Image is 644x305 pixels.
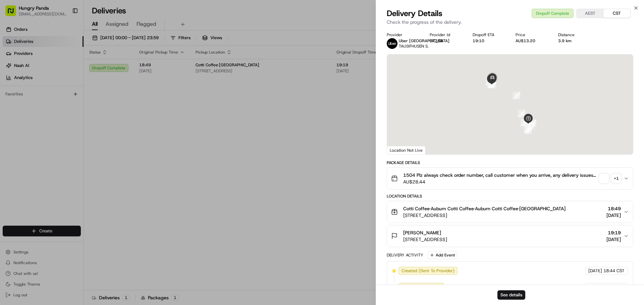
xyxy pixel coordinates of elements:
span: [STREET_ADDRESS] [403,236,447,243]
span: 8月19日 [59,104,75,109]
div: Start new chat [30,64,110,71]
div: 8 [513,92,520,99]
div: 3.9 km [558,38,590,44]
span: 18:44 CST [603,268,625,274]
span: Cotti Coffee·Auburn Cotti Coffee·Auburn Cotti Coffee·[GEOGRAPHIC_DATA] [403,205,566,212]
button: CST [603,9,630,18]
button: AEST [577,9,603,18]
div: Location Not Live [387,146,426,154]
div: 3 [525,127,532,134]
button: +1 [599,174,621,183]
a: 💻API Documentation [54,147,110,159]
span: [DATE] [606,236,621,243]
button: Start new chat [114,66,122,74]
input: Clear [17,43,111,50]
div: 19:10 [473,38,505,44]
button: See details [497,290,525,300]
img: Nash [7,7,20,20]
span: [DATE] [606,212,621,219]
span: 1504 Plz always check order number, call customer when you arrive, any delivery issues, Contact W... [403,172,597,178]
img: uber-new-logo.jpeg [387,38,397,49]
img: 1727276513143-84d647e1-66c0-4f92-a045-3c9f9f5dfd92 [14,64,26,76]
div: Dropoff ETA [473,32,505,37]
p: Check the progress of the delivery. [387,19,633,25]
div: 📗 [7,150,12,156]
span: • [56,104,58,109]
span: [PERSON_NAME] [21,104,54,109]
span: Knowledge Base [13,150,51,156]
span: [PERSON_NAME] [403,229,441,236]
span: [DATE] [588,284,602,290]
div: Distance [558,32,590,37]
span: Pylon [67,166,81,171]
div: Past conversations [7,87,45,92]
div: 1 [529,120,536,127]
span: 18:44 CST [603,284,625,290]
div: Package Details [387,160,633,165]
div: 💻 [57,150,62,156]
div: AU$13.20 [516,38,548,44]
span: 18:49 [606,205,621,212]
div: 12 [489,81,496,88]
span: Not Assigned Driver [401,284,441,290]
span: 8月15日 [26,122,42,127]
div: We're available if you need us! [30,71,92,76]
div: Location Details [387,194,633,199]
span: TAUSIFHUSEN S. [399,44,429,49]
div: + 1 [611,174,621,183]
div: 2 [527,122,535,130]
p: Welcome 👋 [7,27,122,37]
span: 19:19 [606,229,621,236]
span: Created (Sent To Provider) [401,268,454,274]
div: Price [516,32,548,37]
span: Delivery Details [387,8,442,19]
a: 📗Knowledge Base [4,147,54,159]
div: Delivery Activity [387,252,423,258]
span: AU$28.44 [403,178,597,185]
span: • [22,122,24,127]
div: Provider [387,32,419,37]
button: 0738B [430,38,443,44]
img: 1736555255976-a54dd68f-1ca7-489b-9aae-adbdc363a1c4 [7,64,19,76]
img: Bea Lacdao [7,97,17,108]
button: See all [104,86,122,94]
div: 6 [521,119,528,126]
button: Cotti Coffee·Auburn Cotti Coffee·Auburn Cotti Coffee·[GEOGRAPHIC_DATA][STREET_ADDRESS]18:49[DATE] [387,201,633,223]
span: [DATE] [588,268,602,274]
div: 4 [524,125,531,133]
button: 1504 Plz always check order number, call customer when you arrive, any delivery issues, Contact W... [387,168,633,189]
div: 7 [518,110,525,117]
span: API Documentation [63,150,108,156]
button: Add Event [427,251,457,259]
img: 1736555255976-a54dd68f-1ca7-489b-9aae-adbdc363a1c4 [13,104,19,109]
span: [STREET_ADDRESS] [403,212,566,219]
div: Provider Id [430,32,462,37]
span: Uber [GEOGRAPHIC_DATA] [399,38,449,44]
button: [PERSON_NAME][STREET_ADDRESS]19:19[DATE] [387,225,633,247]
a: Powered byPylon [47,166,81,171]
